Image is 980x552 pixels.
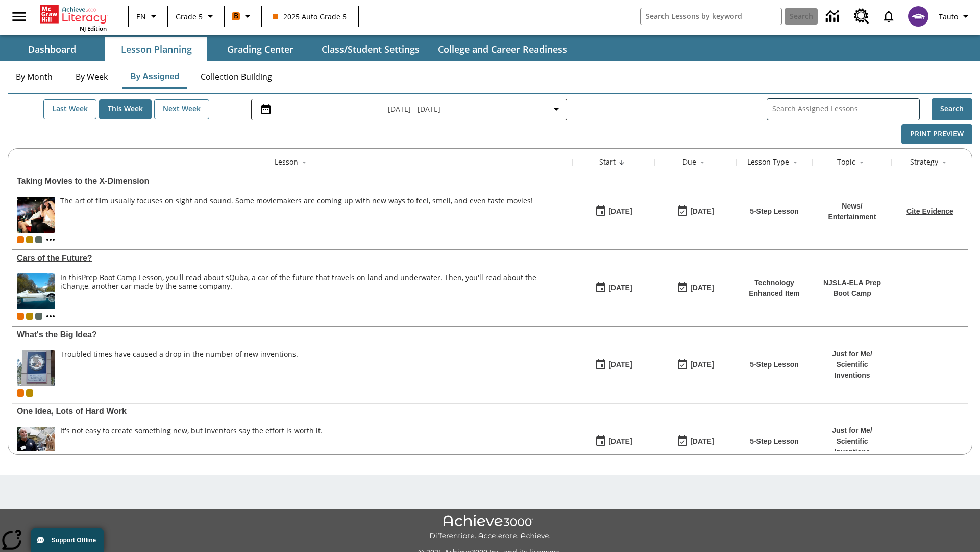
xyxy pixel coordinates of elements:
button: Last Week [43,99,96,119]
div: [DATE] [690,435,714,448]
div: It's not easy to create something new, but inventors say the effort is worth it. [60,427,323,435]
button: 08/01/26: Last day the lesson can be accessed [673,279,717,298]
button: By Assigned [122,64,187,89]
button: 04/07/25: First time the lesson was available [592,355,635,375]
button: Select a new avatar [902,3,935,30]
div: Current Class [17,389,24,397]
button: Lesson Planning [105,37,207,61]
button: Grading Center [209,37,311,61]
span: New 2025 class [26,236,33,243]
p: News / [828,201,876,212]
a: Data Center [820,3,848,31]
p: Technology Enhanced Item [741,278,807,299]
p: Entertainment [828,212,876,222]
div: New 2025 class [26,389,33,397]
img: A large sign near a building says U.S. Patent and Trademark Office. A troubled economy can make i... [17,350,55,386]
p: 5-Step Lesson [750,359,799,370]
p: Scientific Inventions [818,436,887,457]
button: Select the date range menu item [256,103,562,116]
div: New 2025 class [26,313,33,320]
button: 04/13/26: Last day the lesson can be accessed [673,355,717,375]
a: Notifications [875,3,902,30]
p: Just for Me / [818,425,887,436]
div: Home [40,3,107,32]
span: Current Class [17,313,24,320]
button: 03/17/25: First time the lesson was available [592,432,635,451]
a: Taking Movies to the X-Dimension, Lessons [17,177,568,186]
span: Troubled times have caused a drop in the number of new inventions. [60,350,298,386]
button: By Month [8,64,61,89]
div: Current Class [17,236,24,243]
button: By Week [66,64,117,89]
span: 2025 Auto Grade 5 [273,11,347,22]
img: A man stands next to a small, wooden prototype of a home. Inventors see where there is room for i... [17,427,55,463]
button: Search [932,98,972,120]
p: Just for Me / [818,349,887,359]
div: [DATE] [690,205,714,218]
div: In this [60,273,568,291]
button: Boost Class color is orange. Change class color [228,7,258,26]
button: 08/22/25: First time the lesson was available [592,279,635,298]
span: B [234,10,238,22]
p: NJSLA-ELA Prep Boot Camp [818,278,887,299]
div: [DATE] [608,435,632,448]
span: [DATE] - [DATE] [388,104,440,114]
div: OL 2025 Auto Grade 6 [35,313,42,320]
a: What's the Big Idea?, Lessons [17,330,568,339]
a: One Idea, Lots of Hard Work, Lessons [17,407,568,416]
p: 5-Step Lesson [750,436,799,447]
button: Sort [938,156,950,169]
div: Troubled times have caused a drop in the number of new inventions. [60,350,298,359]
div: [DATE] [608,282,632,294]
div: The art of film usually focuses on sight and sound. Some moviemakers are coming up with new ways ... [60,197,533,233]
button: Dashboard [1,37,103,61]
div: Strategy [910,157,938,167]
input: Search Assigned Lessons [772,102,919,117]
button: Language: EN, Select a language [132,7,164,26]
a: Resource Center, Will open in new tab [848,3,875,30]
button: Grade: Grade 5, Select a grade [171,7,220,26]
p: 5-Step Lesson [750,206,799,217]
img: Panel in front of the seats sprays water mist to the happy audience at a 4DX-equipped theater. [17,197,55,233]
button: Collection Building [192,64,280,89]
img: Achieve3000 Differentiate Accelerate Achieve [429,515,551,541]
button: Sort [616,156,628,169]
button: This Week [99,99,152,119]
img: High-tech automobile treading water. [17,273,55,309]
a: Home [40,4,107,25]
div: Lesson [275,157,298,167]
button: Show more classes [44,310,57,323]
div: Taking Movies to the X-Dimension [17,177,568,186]
div: It's not easy to create something new, but inventors say the effort is worth it. [60,427,323,463]
div: Cars of the Future? [17,254,568,263]
div: Due [682,157,696,167]
div: [DATE] [690,358,714,371]
div: In this Prep Boot Camp Lesson, you'll read about sQuba, a car of the future that travels on land ... [60,273,568,309]
div: [DATE] [608,358,632,371]
button: Profile/Settings [935,7,976,26]
button: 03/23/26: Last day the lesson can be accessed [673,432,717,451]
svg: Collapse Date Range Filter [550,103,562,116]
div: Lesson Type [747,157,789,167]
span: EN [136,11,146,22]
button: 08/22/25: First time the lesson was available [592,202,635,221]
button: Sort [696,156,708,169]
button: Print Preview [901,124,972,144]
testabrev: Prep Boot Camp Lesson, you'll read about sQuba, a car of the future that travels on land and unde... [60,272,536,291]
div: Start [599,157,616,167]
p: The art of film usually focuses on sight and sound. Some moviemakers are coming up with new ways ... [60,197,533,205]
span: Support Offline [52,537,96,544]
input: search field [641,8,781,25]
button: Open side menu [4,2,34,32]
a: Cars of the Future? , Lessons [17,254,568,263]
button: Sort [298,156,310,169]
div: OL 2025 Auto Grade 6 [35,236,42,243]
span: Tauto [939,11,958,22]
